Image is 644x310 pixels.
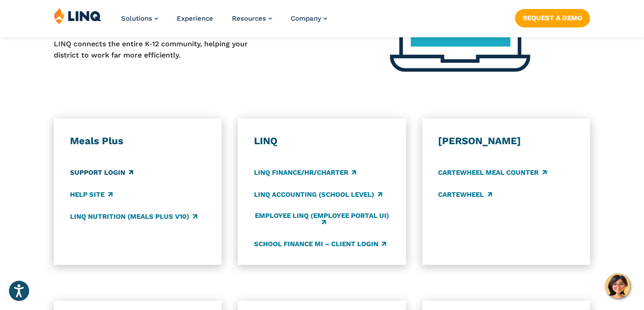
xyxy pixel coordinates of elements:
[605,274,631,299] button: Hello, have a question? Let’s chat.
[177,14,213,22] a: Experience
[254,212,390,226] a: Employee LINQ (Employee Portal UI)
[70,135,206,147] h3: Meals Plus
[232,14,272,22] a: Resources
[121,14,152,22] span: Solutions
[438,168,547,177] a: CARTEWHEEL Meal Counter
[291,14,321,22] span: Company
[54,39,268,61] p: LINQ connects the entire K‑12 community, helping your district to work far more efficiently.
[254,168,356,177] a: LINQ Finance/HR/Charter
[254,190,382,199] a: LINQ Accounting (school level)
[70,212,197,222] a: LINQ Nutrition (Meals Plus v10)
[54,7,101,24] img: LINQ | K‑12 Software
[121,7,327,37] nav: Primary Navigation
[438,135,574,147] h3: [PERSON_NAME]
[232,14,266,22] span: Resources
[70,190,113,199] a: Help Site
[254,239,386,249] a: School Finance MI – Client Login
[70,168,133,177] a: Support Login
[515,9,590,27] a: Request a Demo
[121,14,158,22] a: Solutions
[254,135,390,147] h3: LINQ
[515,7,590,27] nav: Button Navigation
[291,14,327,22] a: Company
[438,190,492,199] a: CARTEWHEEL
